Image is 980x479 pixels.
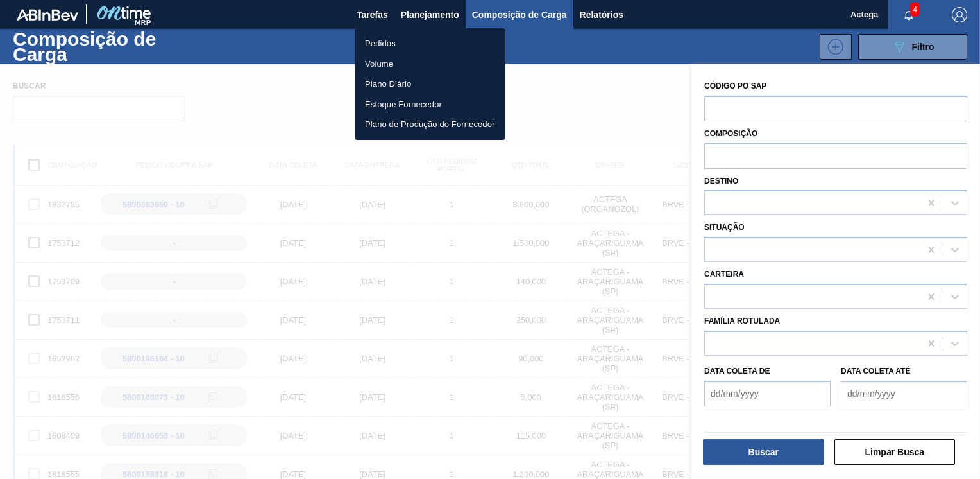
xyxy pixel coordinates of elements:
[355,114,505,135] a: Plano de Produção do Fornecedor
[355,74,505,94] a: Plano Diário
[355,33,505,54] a: Pedidos
[355,54,505,74] a: Volume
[355,94,505,115] a: Estoque Fornecedor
